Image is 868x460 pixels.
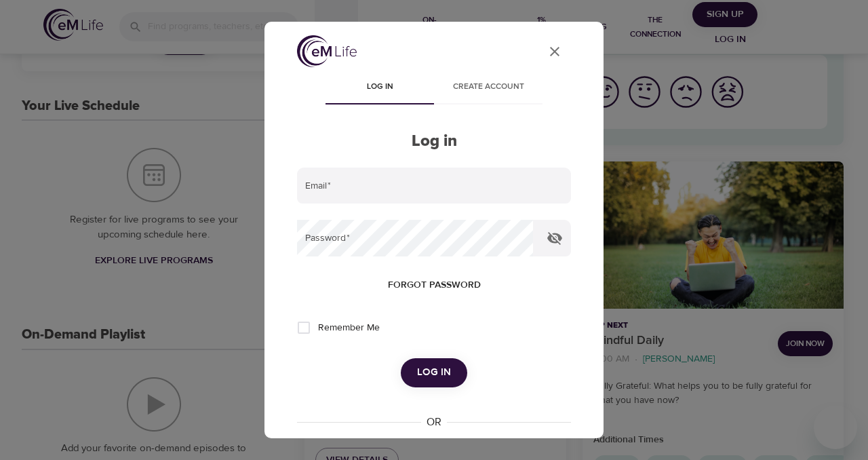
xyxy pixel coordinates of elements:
[297,132,571,151] h2: Log in
[318,321,380,335] span: Remember Me
[297,72,571,104] div: disabled tabs example
[417,364,451,381] span: Log in
[388,277,481,294] span: Forgot password
[297,35,357,67] img: logo
[538,35,571,68] button: close
[334,80,426,94] span: Log in
[401,358,467,387] button: Log in
[421,415,447,430] div: OR
[382,273,486,298] button: Forgot password
[442,80,534,94] span: Create account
